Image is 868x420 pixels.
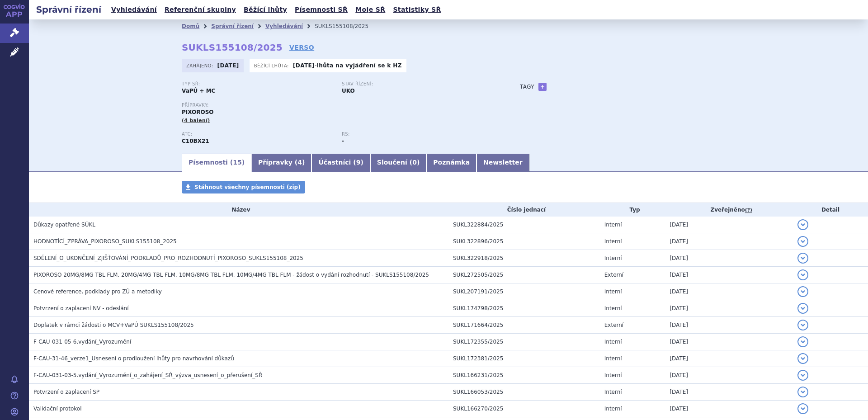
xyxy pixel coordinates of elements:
[33,238,177,245] span: HODNOTÍCÍ_ZPRÁVA_PIXOROSO_SUKLS155108_2025
[448,233,600,250] td: SUKL322896/2025
[665,317,793,334] td: [DATE]
[665,250,793,267] td: [DATE]
[665,367,793,384] td: [DATE]
[448,384,600,401] td: SUKL166053/2025
[412,159,417,166] span: 0
[797,269,808,280] button: detail
[448,401,600,417] td: SUKL166270/2025
[297,159,302,166] span: 4
[182,23,199,29] a: Domů
[448,334,600,350] td: SUKL172355/2025
[538,83,547,91] a: +
[604,222,622,228] span: Interní
[665,384,793,401] td: [DATE]
[265,23,303,29] a: Vyhledávání
[315,19,380,33] li: SUKLS155108/2025
[665,283,793,300] td: [DATE]
[520,81,534,92] h3: Tagy
[293,62,315,69] strong: [DATE]
[186,62,215,69] span: Zahájeno:
[33,222,95,228] span: Důkazy opatřené SÚKL
[233,159,241,166] span: 15
[292,4,350,16] a: Písemnosti SŘ
[108,4,160,16] a: Vyhledávání
[217,62,239,69] strong: [DATE]
[797,219,808,230] button: detail
[211,23,254,29] a: Správní řízení
[604,272,623,278] span: Externí
[665,401,793,417] td: [DATE]
[604,288,622,295] span: Interní
[448,300,600,317] td: SUKL174798/2025
[448,250,600,267] td: SUKL322918/2025
[182,109,214,115] span: PIXOROSO
[665,203,793,217] th: Zveřejněno
[356,159,361,166] span: 9
[182,88,215,94] strong: VaPÚ + MC
[254,62,291,69] span: Běžící lhůta:
[604,339,622,345] span: Interní
[665,233,793,250] td: [DATE]
[797,303,808,314] button: detail
[448,367,600,384] td: SUKL166231/2025
[182,103,502,108] p: Přípravky:
[604,355,622,362] span: Interní
[426,154,476,172] a: Poznámka
[29,203,448,217] th: Název
[476,154,529,172] a: Newsletter
[33,322,194,328] span: Doplatek v rámci žádosti o MCV+VaPÚ SUKLS155108/2025
[293,62,402,69] p: -
[448,267,600,283] td: SUKL272505/2025
[448,203,600,217] th: Číslo jednací
[33,255,303,261] span: SDĚLENÍ_O_UKONČENÍ_ZJIŠŤOVÁNÍ_PODKLADŮ_PRO_ROZHODNUTÍ_PIXOROSO_SUKLS155108_2025
[604,406,622,412] span: Interní
[289,43,314,52] a: VERSO
[797,370,808,381] button: detail
[29,3,108,16] h2: Správní řízení
[317,62,402,69] a: lhůta na vyjádření se k HZ
[604,238,622,245] span: Interní
[182,132,333,137] p: ATC:
[797,236,808,247] button: detail
[194,184,301,190] span: Stáhnout všechny písemnosti (zip)
[448,217,600,233] td: SUKL322884/2025
[33,272,429,278] span: PIXOROSO 20MG/8MG TBL FLM, 20MG/4MG TBL FLM, 10MG/8MG TBL FLM, 10MG/4MG TBL FLM - žádost o vydání...
[33,339,131,345] span: F-CAU-031-05-6.vydání_Vyrozumění
[745,207,752,213] abbr: (?)
[797,336,808,347] button: detail
[665,267,793,283] td: [DATE]
[353,4,388,16] a: Moje SŘ
[793,203,868,217] th: Detail
[604,372,622,378] span: Interní
[448,317,600,334] td: SUKL171664/2025
[797,353,808,364] button: detail
[241,4,290,16] a: Běžící lhůty
[182,138,209,144] strong: ROSUVASTATIN A PERINDOPRIL
[604,389,622,395] span: Interní
[390,4,443,16] a: Statistiky SŘ
[33,288,162,295] span: Cenové reference, podklady pro ZÚ a metodiky
[797,320,808,330] button: detail
[604,255,622,261] span: Interní
[162,4,239,16] a: Referenční skupiny
[33,372,262,378] span: F-CAU-031-03-5.vydání_Vyrozumění_o_zahájení_SŘ_výzva_usnesení_o_přerušení_SŘ
[182,154,251,172] a: Písemnosti (15)
[604,305,622,311] span: Interní
[251,154,311,172] a: Přípravky (4)
[311,154,370,172] a: Účastníci (9)
[797,286,808,297] button: detail
[448,283,600,300] td: SUKL207191/2025
[797,387,808,397] button: detail
[33,389,99,395] span: Potvrzení o zaplacení SP
[342,138,344,144] strong: -
[600,203,665,217] th: Typ
[33,305,129,311] span: Potvrzení o zaplacení NV - odeslání
[182,181,305,193] a: Stáhnout všechny písemnosti (zip)
[182,42,283,53] strong: SUKLS155108/2025
[604,322,623,328] span: Externí
[33,406,82,412] span: Validační protokol
[448,350,600,367] td: SUKL172381/2025
[797,253,808,264] button: detail
[182,118,210,123] span: (4 balení)
[665,217,793,233] td: [DATE]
